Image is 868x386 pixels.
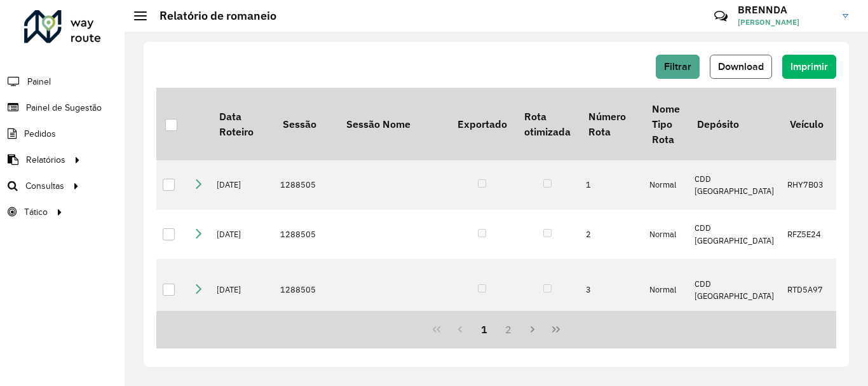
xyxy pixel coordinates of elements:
[707,3,735,30] a: Contato Rápido
[738,17,833,28] span: [PERSON_NAME]
[688,210,781,259] td: CDD [GEOGRAPHIC_DATA]
[656,55,700,79] button: Filtrar
[643,259,688,321] td: Normal
[790,61,828,72] span: Imprimir
[664,61,691,72] span: Filtrar
[643,210,688,259] td: Normal
[210,160,274,210] td: [DATE]
[781,210,834,259] td: RFZ5E24
[782,55,836,79] button: Imprimir
[24,127,56,141] span: Pedidos
[26,153,65,167] span: Relatórios
[520,317,545,341] button: Next Page
[710,55,772,79] button: Download
[580,88,643,160] th: Número Rota
[580,210,643,259] td: 2
[781,88,834,160] th: Veículo
[210,88,274,160] th: Data Roteiro
[25,179,64,193] span: Consultas
[718,61,764,72] span: Download
[24,205,48,219] span: Tático
[274,88,337,160] th: Sessão
[472,317,496,341] button: 1
[580,259,643,321] td: 3
[210,210,274,259] td: [DATE]
[274,259,337,321] td: 1288505
[337,88,449,160] th: Sessão Nome
[27,75,51,88] span: Painel
[781,259,834,321] td: RTD5A97
[210,259,274,321] td: [DATE]
[781,160,834,210] td: RHY7B03
[147,9,276,23] h2: Relatório de romaneio
[496,317,520,341] button: 2
[449,88,515,160] th: Exportado
[274,210,337,259] td: 1288505
[688,160,781,210] td: CDD [GEOGRAPHIC_DATA]
[274,160,337,210] td: 1288505
[515,88,579,160] th: Rota otimizada
[738,4,833,16] h3: BRENNDA
[688,88,781,160] th: Depósito
[580,160,643,210] td: 1
[544,317,568,341] button: Last Page
[643,88,688,160] th: Nome Tipo Rota
[688,259,781,321] td: CDD [GEOGRAPHIC_DATA]
[26,101,102,114] span: Painel de Sugestão
[643,160,688,210] td: Normal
